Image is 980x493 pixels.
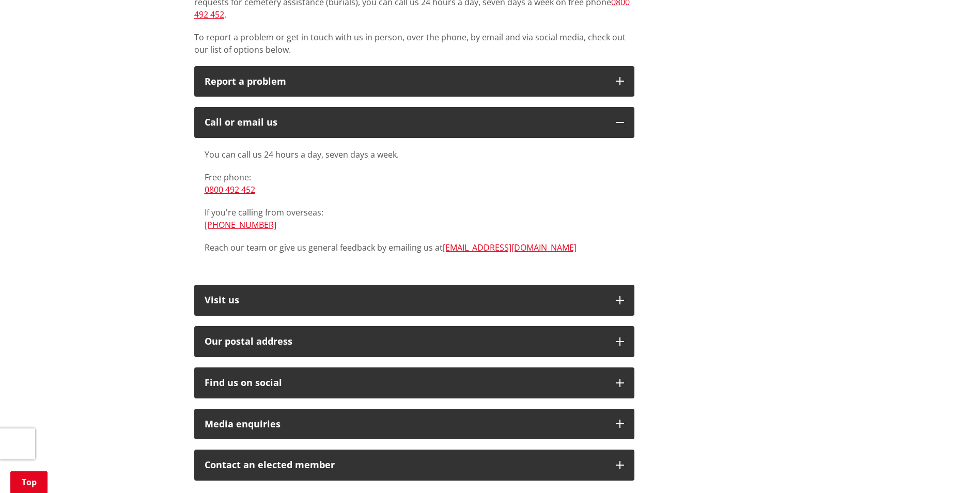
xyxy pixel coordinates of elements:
[205,171,624,196] p: Free phone:
[194,107,634,138] button: Call or email us
[194,326,634,357] button: Our postal address
[10,471,48,493] a: Top
[205,241,624,254] p: Reach our team or give us general feedback by emailing us at
[205,460,605,470] p: Contact an elected member
[194,31,634,56] p: To report a problem or get in touch with us in person, over the phone, by email and via social me...
[205,206,624,231] p: If you're calling from overseas:
[205,219,276,230] a: [PHONE_NUMBER]
[205,295,605,305] p: Visit us
[443,242,577,253] a: [EMAIL_ADDRESS][DOMAIN_NAME]
[205,76,605,87] p: Report a problem
[194,409,634,440] button: Media enquiries
[194,285,634,316] button: Visit us
[205,419,605,429] div: Media enquiries
[205,184,255,195] a: 0800 492 452
[194,367,634,398] button: Find us on social
[205,336,605,347] h2: Our postal address
[205,378,605,388] div: Find us on social
[205,148,624,161] p: You can call us 24 hours a day, seven days a week.
[932,450,970,487] iframe: Messenger Launcher
[194,66,634,97] button: Report a problem
[205,117,605,128] div: Call or email us
[194,450,634,481] button: Contact an elected member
